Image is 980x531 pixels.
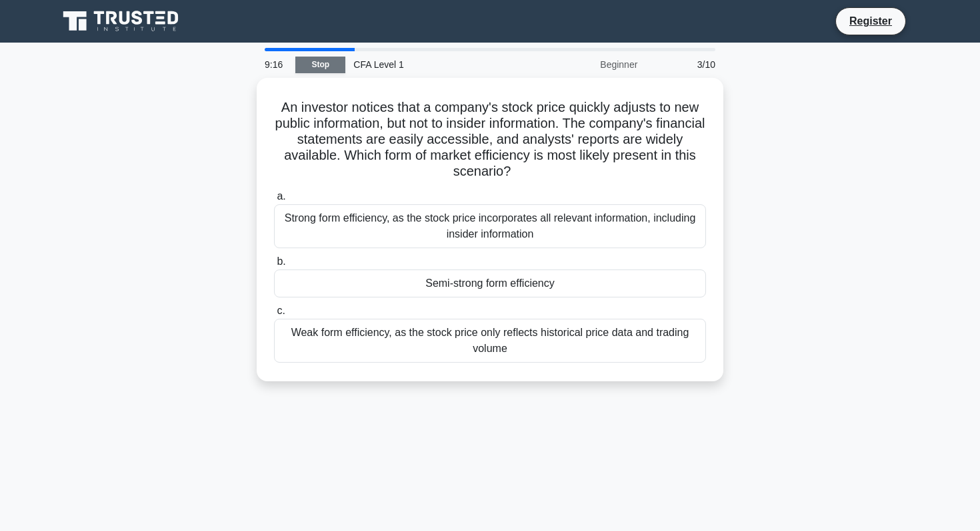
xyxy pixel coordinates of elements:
[274,319,706,363] div: Weak form efficiency, as the stock price only reflects historical price data and trading volume
[274,204,706,248] div: Strong form efficiency, as the stock price incorporates all relevant information, including insid...
[257,51,295,78] div: 9:16
[273,99,707,180] h5: An investor notices that a company's stock price quickly adjusts to new public information, but n...
[295,57,345,73] a: Stop
[841,13,900,29] a: Register
[277,305,285,316] span: c.
[277,190,285,202] span: a.
[345,51,529,78] div: CFA Level 1
[529,51,645,78] div: Beginner
[274,269,706,297] div: Semi-strong form efficiency
[277,256,285,267] span: b.
[645,51,723,78] div: 3/10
